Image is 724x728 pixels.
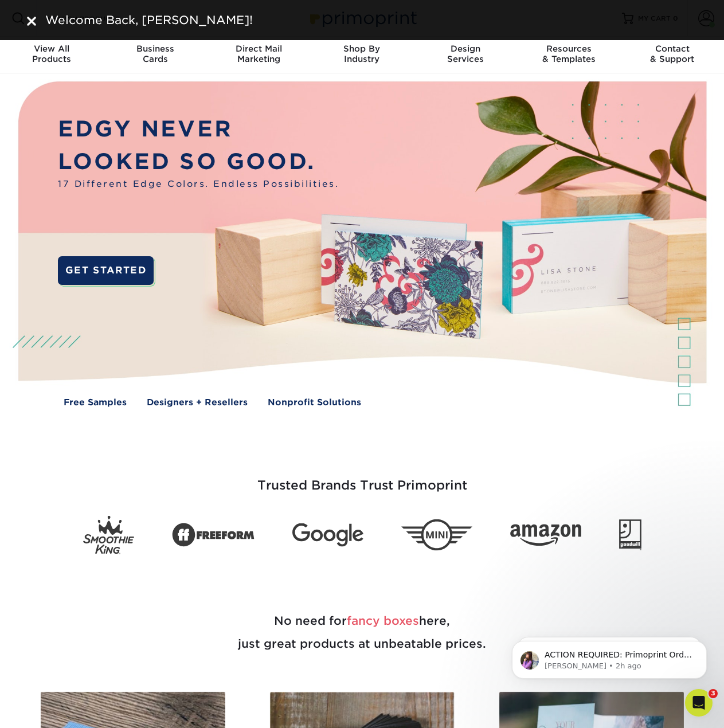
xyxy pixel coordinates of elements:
img: Google [292,523,363,547]
h3: Trusted Brands Trust Primoprint [27,451,698,507]
img: Freeform [172,516,255,553]
span: Shop By [310,44,413,54]
div: Industry [310,44,413,64]
a: GET STARTED [58,256,154,285]
div: & Templates [517,44,620,64]
span: ACTION REQUIRED: Primoprint Order 25102-22663-79109 Thank you for placing your print order with P... [50,33,197,316]
span: 3 [709,689,718,698]
a: Shop ByIndustry [310,37,413,73]
p: Message from Erica, sent 2h ago [50,44,198,54]
img: Mini [401,519,472,551]
img: Smoothie King [83,516,134,554]
div: Services [414,44,517,64]
a: Direct MailMarketing [207,37,310,73]
span: Contact [621,44,724,54]
span: Resources [517,44,620,54]
a: Designers + Resellers [147,396,248,409]
div: & Support [621,44,724,64]
p: EDGY NEVER [58,113,339,146]
a: Free Samples [64,396,127,409]
span: Business [103,44,206,54]
a: Contact& Support [621,37,724,73]
span: Welcome Back, [PERSON_NAME]! [45,13,253,27]
img: close [27,17,36,26]
iframe: Intercom notifications message [495,617,724,697]
p: LOOKED SO GOOD. [58,146,339,178]
div: Marketing [207,44,310,64]
a: Nonprofit Solutions [268,396,361,409]
span: 17 Different Edge Colors. Endless Possibilities. [58,178,339,191]
span: Direct Mail [207,44,310,54]
span: fancy boxes [347,614,419,628]
img: Goodwill [619,519,641,550]
iframe: Intercom live chat [685,689,713,717]
h2: No need for here, just great products at unbeatable prices. [27,582,698,683]
img: Amazon [510,525,581,546]
span: Design [414,44,517,54]
a: DesignServices [414,37,517,73]
a: Resources& Templates [517,37,620,73]
a: BusinessCards [103,37,206,73]
div: Cards [103,44,206,64]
